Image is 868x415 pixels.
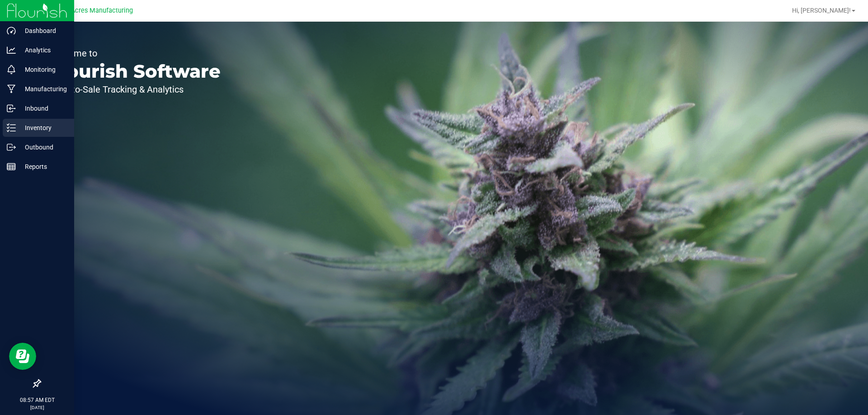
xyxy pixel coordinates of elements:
[49,49,221,58] p: Welcome to
[16,142,70,153] p: Outbound
[49,85,221,94] p: Seed-to-Sale Tracking & Analytics
[7,46,16,55] inline-svg: Analytics
[16,161,70,172] p: Reports
[7,26,16,35] inline-svg: Dashboard
[16,103,70,114] p: Inbound
[7,84,16,93] inline-svg: Manufacturing
[7,104,16,113] inline-svg: Inbound
[4,396,70,404] p: 08:57 AM EDT
[16,25,70,36] p: Dashboard
[9,343,36,370] iframe: Resource center
[16,84,70,94] p: Manufacturing
[16,64,70,75] p: Monitoring
[7,65,16,74] inline-svg: Monitoring
[7,143,16,152] inline-svg: Outbound
[16,122,70,133] p: Inventory
[4,404,70,411] p: [DATE]
[49,62,221,80] p: Flourish Software
[7,162,16,171] inline-svg: Reports
[52,7,133,14] span: Green Acres Manufacturing
[16,45,70,56] p: Analytics
[7,123,16,132] inline-svg: Inventory
[792,7,851,14] span: Hi, [PERSON_NAME]!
